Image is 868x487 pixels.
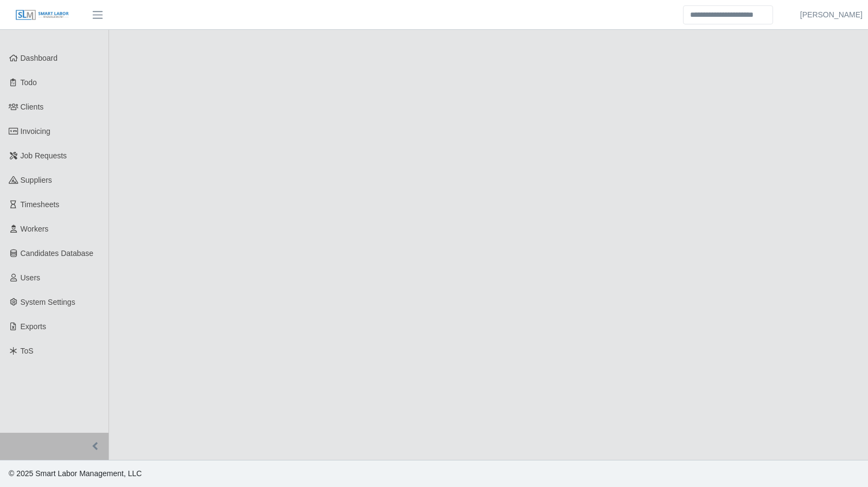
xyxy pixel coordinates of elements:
[21,298,75,306] span: System Settings
[15,9,69,21] img: SLM Logo
[800,9,863,21] a: [PERSON_NAME]
[683,5,773,24] input: Search
[21,200,60,209] span: Timesheets
[21,225,49,233] span: Workers
[9,469,142,478] span: © 2025 Smart Labor Management, LLC
[21,127,50,136] span: Invoicing
[21,102,44,111] span: Clients
[21,273,41,282] span: Users
[21,176,52,184] span: Suppliers
[21,78,37,87] span: Todo
[21,151,67,160] span: Job Requests
[21,347,34,355] span: ToS
[21,322,46,331] span: Exports
[21,54,58,62] span: Dashboard
[21,249,94,258] span: Candidates Database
